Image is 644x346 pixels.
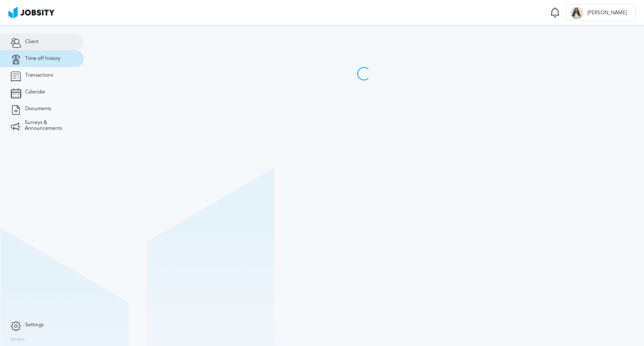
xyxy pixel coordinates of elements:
[25,106,51,112] span: Documents
[25,39,39,45] span: Client
[25,322,44,328] span: Settings
[25,89,45,95] span: Calendar
[583,10,631,16] span: [PERSON_NAME]
[25,120,73,132] span: Surveys & Announcements
[25,72,53,78] span: Transactions
[571,7,583,19] div: D
[25,56,60,62] span: Time off history
[8,7,55,18] img: ab4bad089aa723f57921c736e9817d99.png
[10,337,26,342] label: Version:
[566,4,636,21] button: D[PERSON_NAME]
